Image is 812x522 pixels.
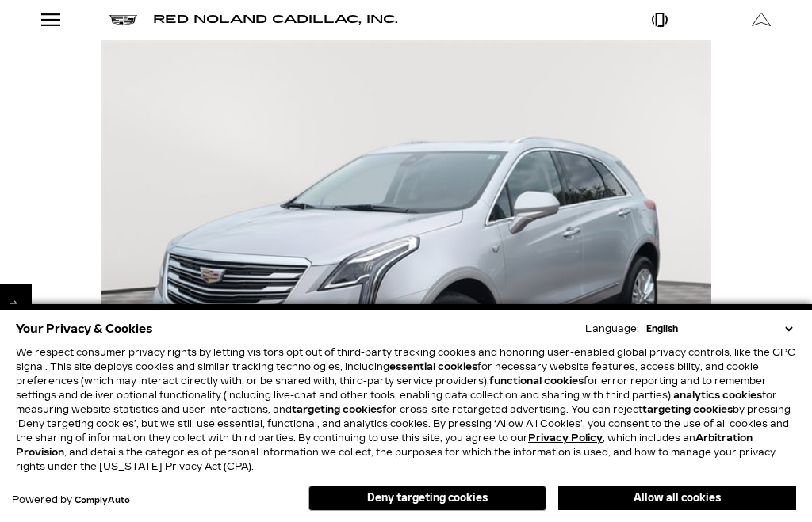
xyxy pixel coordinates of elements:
button: Allow all cookies [558,486,796,510]
img: Cadillac logo [109,15,137,25]
strong: targeting cookies [292,404,382,415]
a: ComplyAuto [75,496,130,505]
strong: essential cookies [389,361,477,372]
select: Language Select [642,322,796,336]
div: Language: [585,324,639,333]
a: Privacy Policy [528,432,603,444]
strong: functional cookies [489,375,584,387]
span: Red Noland Cadillac, Inc. [153,13,398,26]
button: Deny targeting cookies [308,486,546,511]
p: We respect consumer privacy rights by letting visitors opt out of third-party tracking cookies an... [16,345,796,474]
strong: analytics cookies [673,390,762,401]
div: Powered by [12,495,130,505]
a: Red Noland Cadillac, Inc. [153,14,398,25]
a: Cadillac logo [109,14,137,25]
span: Your Privacy & Cookies [16,318,153,340]
strong: targeting cookies [642,404,733,415]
